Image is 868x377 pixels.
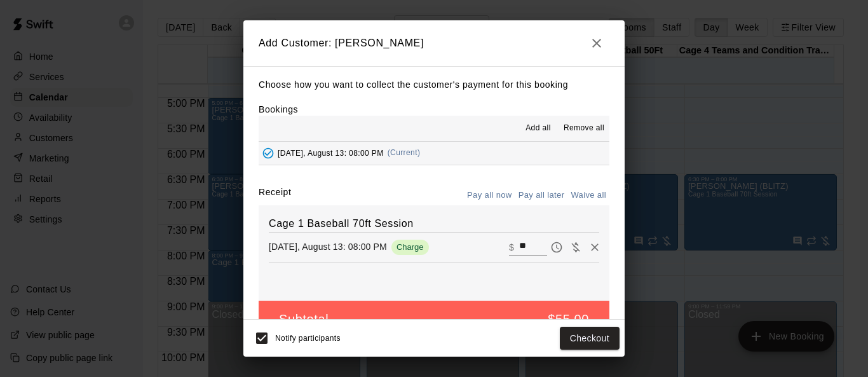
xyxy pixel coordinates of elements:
span: Pay later [547,241,566,252]
h5: $55.00 [548,311,589,328]
button: Pay all later [515,186,568,205]
h5: Subtotal [279,311,329,328]
span: (Current) [388,148,421,157]
span: [DATE], August 13: 08:00 PM [278,148,384,157]
button: Remove [585,238,604,257]
button: Pay all now [464,186,515,205]
button: Added - Collect Payment [259,144,278,163]
button: Added - Collect Payment[DATE], August 13: 08:00 PM(Current) [259,142,609,165]
button: Waive all [567,186,609,205]
p: [DATE], August 13: 08:00 PM [269,240,387,253]
button: Checkout [560,327,620,350]
h2: Add Customer: [PERSON_NAME] [243,20,625,66]
h6: Cage 1 Baseball 70ft Session [269,216,599,232]
span: Waive payment [566,241,585,252]
button: Add all [518,118,559,139]
span: Notify participants [275,334,341,343]
p: Choose how you want to collect the customer's payment for this booking [259,77,609,93]
p: $ [509,241,514,254]
button: Remove all [559,118,609,139]
label: Receipt [259,186,291,205]
label: Bookings [259,104,298,114]
span: Add all [526,122,551,135]
span: Charge [391,242,429,252]
span: Remove all [564,122,604,135]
